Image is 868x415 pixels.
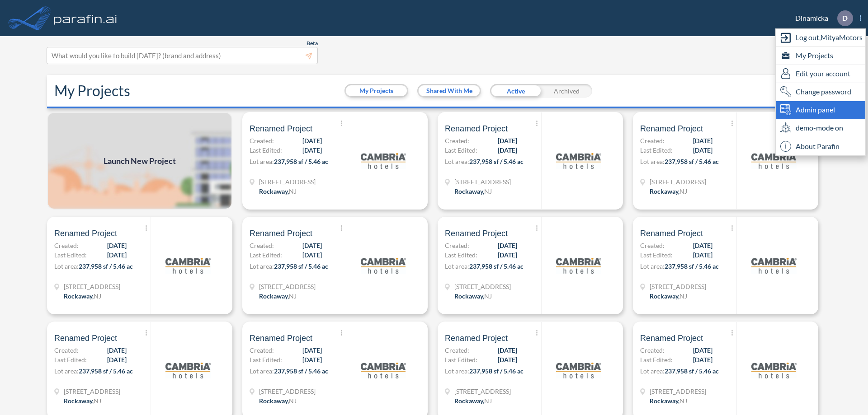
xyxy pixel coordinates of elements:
span: Rockaway , [259,292,289,300]
span: 237,958 sf / 5.46 ac [274,262,328,270]
img: add [47,112,232,210]
span: Created: [54,345,79,355]
img: logo [556,348,601,393]
span: [DATE] [693,145,712,155]
span: Rockaway , [454,397,484,405]
span: Lot area: [640,367,665,375]
span: Rockaway , [454,292,484,300]
span: 321 Mt Hope Ave [650,282,706,291]
div: Log out [776,29,865,47]
div: Edit user [776,65,865,83]
span: 237,958 sf / 5.46 ac [469,158,524,165]
div: Rockaway, NJ [454,187,492,196]
img: logo [751,348,797,393]
span: [DATE] [107,241,127,250]
span: Created: [250,241,274,250]
span: NJ [94,292,101,300]
img: logo [751,138,797,183]
span: [DATE] [302,241,322,250]
span: Last Edited: [445,145,477,155]
span: [DATE] [693,355,712,364]
span: 237,958 sf / 5.46 ac [274,158,328,165]
div: Rockaway, NJ [259,187,297,196]
span: NJ [679,187,687,195]
span: [DATE] [693,345,712,355]
button: My Projects [346,85,407,96]
span: Lot area: [54,367,79,375]
span: Created: [250,345,274,355]
img: logo [556,243,601,288]
span: [DATE] [302,355,322,364]
span: [DATE] [498,250,517,260]
span: Renamed Project [54,333,117,344]
span: About Parafin [796,141,840,152]
span: Rockaway , [650,187,679,195]
span: NJ [484,292,492,300]
div: Change password [776,83,865,101]
span: Last Edited: [640,355,673,364]
a: Launch New Project [47,112,232,210]
img: logo [361,348,406,393]
span: [DATE] [302,136,322,145]
span: [DATE] [302,250,322,260]
span: Admin panel [796,104,835,115]
span: Change password [796,86,851,97]
img: logo [165,243,211,288]
span: Last Edited: [640,145,673,155]
span: i [780,141,791,152]
div: Rockaway, NJ [650,187,687,196]
span: My Projects [796,50,833,61]
span: Lot area: [445,367,469,375]
div: Archived [541,84,592,98]
span: Renamed Project [250,333,312,344]
span: [DATE] [302,345,322,355]
span: 321 Mt Hope Ave [64,387,120,396]
span: [DATE] [107,355,127,364]
span: Renamed Project [445,228,508,239]
div: Active [490,84,541,98]
span: Rockaway , [650,397,679,405]
div: Rockaway, NJ [259,291,297,301]
span: 237,958 sf / 5.46 ac [665,367,719,375]
span: Created: [445,345,469,355]
span: Renamed Project [640,228,703,239]
span: 237,958 sf / 5.46 ac [79,367,133,375]
span: Beta [307,40,318,47]
span: Renamed Project [54,228,117,239]
span: [DATE] [693,241,712,250]
span: NJ [679,397,687,405]
span: Last Edited: [250,355,282,364]
div: Rockaway, NJ [650,396,687,406]
div: Rockaway, NJ [454,291,492,301]
div: Rockaway, NJ [64,291,101,301]
div: Rockaway, NJ [454,396,492,406]
span: [DATE] [302,145,322,155]
img: logo [52,9,119,27]
span: Renamed Project [250,123,312,134]
span: 237,958 sf / 5.46 ac [79,262,133,270]
span: Lot area: [250,367,274,375]
span: NJ [484,187,492,195]
span: Created: [54,241,79,250]
span: Lot area: [640,158,665,165]
span: [DATE] [498,345,517,355]
h2: My Projects [54,82,130,99]
div: About Parafin [776,137,865,155]
span: Lot area: [445,262,469,270]
span: Last Edited: [54,355,87,364]
span: Lot area: [640,262,665,270]
span: Created: [445,136,469,145]
span: 321 Mt Hope Ave [259,387,316,396]
span: Log out, MityaMotors [796,32,863,43]
span: Rockaway , [259,397,289,405]
img: logo [556,138,601,183]
span: Created: [640,136,665,145]
span: 321 Mt Hope Ave [454,387,511,396]
img: logo [361,138,406,183]
span: Created: [250,136,274,145]
span: 237,958 sf / 5.46 ac [665,262,719,270]
span: Rockaway , [64,397,94,405]
p: D [842,14,848,22]
span: Created: [640,241,665,250]
span: Last Edited: [445,250,477,260]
